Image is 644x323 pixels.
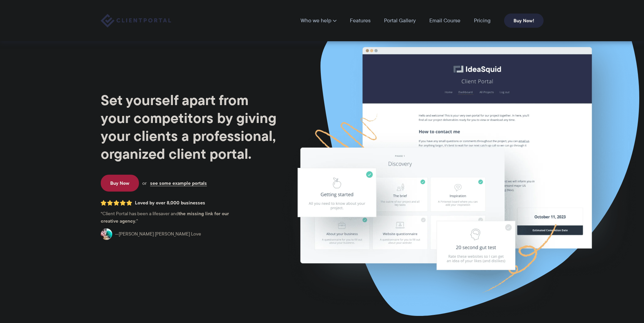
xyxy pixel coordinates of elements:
[150,180,207,186] a: see some example portals
[429,18,460,23] a: Email Course
[384,18,416,23] a: Portal Gallery
[301,18,336,23] a: Who we help
[115,230,201,238] span: [PERSON_NAME] [PERSON_NAME] Love
[350,18,371,23] a: Features
[474,18,491,23] a: Pricing
[135,200,205,206] span: Loved by over 8,000 businesses
[504,14,544,28] a: Buy Now!
[101,210,243,225] p: Client Portal has been a lifesaver and .
[101,91,278,163] h1: Set yourself apart from your competitors by giving your clients a professional, organized client ...
[101,210,229,225] strong: the missing link for our creative agency
[142,180,147,186] span: or
[101,175,139,192] a: Buy Now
